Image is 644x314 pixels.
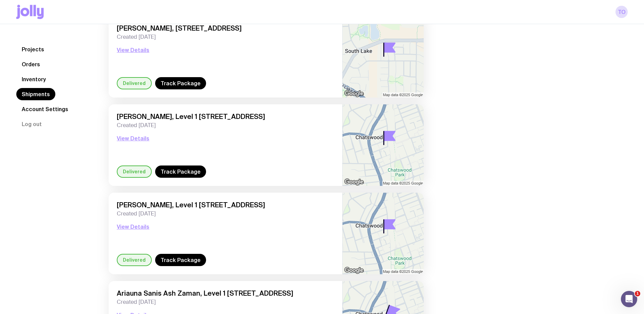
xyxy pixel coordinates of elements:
[117,77,152,89] div: Delivered
[117,134,149,142] button: View Details
[343,193,424,274] img: staticmap
[615,6,628,18] a: TO
[117,34,334,40] span: Created [DATE]
[635,291,640,296] span: 1
[155,77,206,89] a: Track Package
[16,103,74,115] a: Account Settings
[117,165,152,178] div: Delivered
[117,24,334,32] span: [PERSON_NAME], [STREET_ADDRESS]
[117,299,334,306] span: Created [DATE]
[117,223,149,231] button: View Details
[16,73,51,85] a: Inventory
[343,16,424,98] img: staticmap
[16,118,47,130] button: Log out
[117,210,334,217] span: Created [DATE]
[16,43,50,55] a: Projects
[621,291,637,307] iframe: Intercom live chat
[117,122,334,129] span: Created [DATE]
[155,254,206,266] a: Track Package
[117,254,152,266] div: Delivered
[117,112,334,121] span: [PERSON_NAME], Level 1 [STREET_ADDRESS]
[155,165,206,178] a: Track Package
[343,104,424,186] img: staticmap
[16,88,55,100] a: Shipments
[117,46,149,54] button: View Details
[117,201,334,209] span: [PERSON_NAME], Level 1 [STREET_ADDRESS]
[117,289,334,297] span: Ariauna Sanis Ash Zaman, Level 1 [STREET_ADDRESS]
[16,58,45,70] a: Orders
